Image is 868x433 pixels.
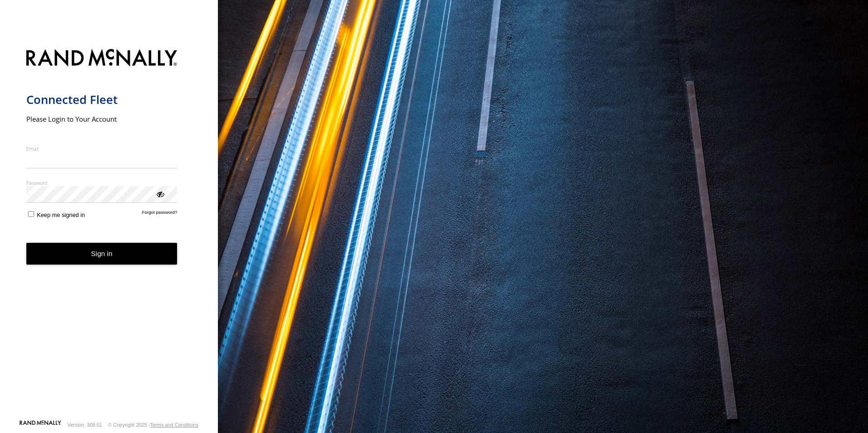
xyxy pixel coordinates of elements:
[26,179,178,186] label: Password
[26,145,178,152] label: Email
[108,422,198,428] div: © Copyright 2025 -
[26,47,178,70] img: Rand McNally
[37,212,85,218] span: Keep me signed in
[20,420,61,429] a: Visit our Website
[150,422,198,428] a: Terms and Conditions
[26,44,192,419] form: main
[26,114,178,123] h2: Please Login to Your Account
[26,243,178,265] button: Sign in
[155,189,164,198] div: ViewPassword
[68,422,102,428] div: Version: 308.01
[28,211,34,217] input: Keep me signed in
[142,210,178,218] a: Forgot password?
[26,92,178,107] h1: Connected Fleet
